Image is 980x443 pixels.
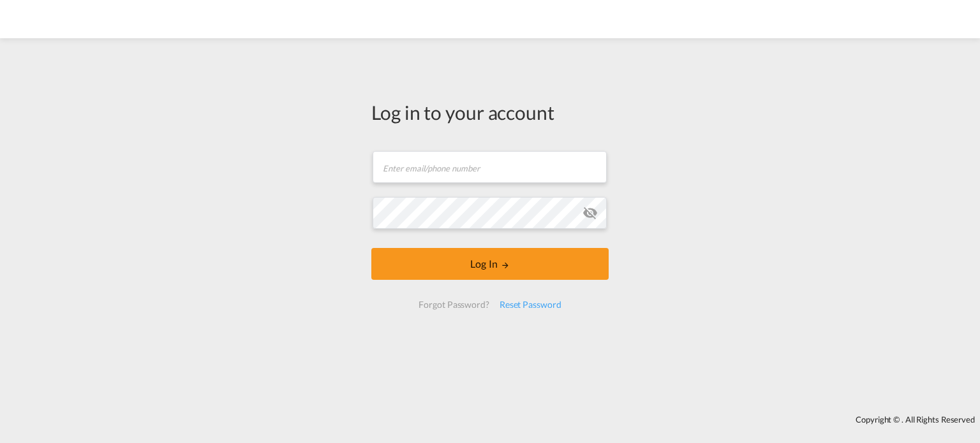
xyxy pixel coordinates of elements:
input: Enter email/phone number [373,151,607,183]
div: Log in to your account [371,99,609,126]
md-icon: icon-eye-off [583,205,598,221]
div: Reset Password [494,293,567,316]
div: Forgot Password? [413,293,494,316]
button: LOGIN [371,248,609,280]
